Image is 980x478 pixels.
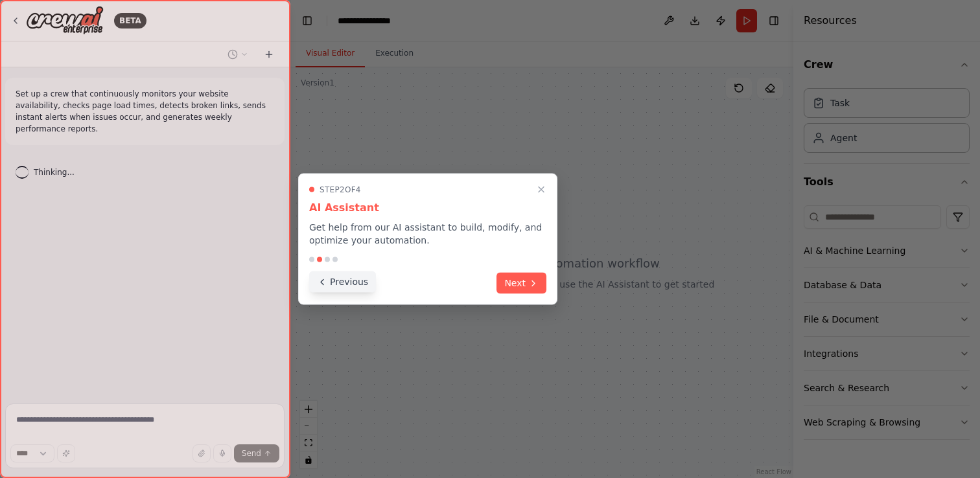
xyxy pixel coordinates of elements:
h3: AI Assistant [309,200,546,216]
button: Next [496,273,546,294]
p: Get help from our AI assistant to build, modify, and optimize your automation. [309,221,546,247]
button: Hide left sidebar [298,12,316,30]
span: Step 2 of 4 [320,185,361,195]
button: Previous [309,271,376,293]
button: Close walkthrough [533,182,549,198]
